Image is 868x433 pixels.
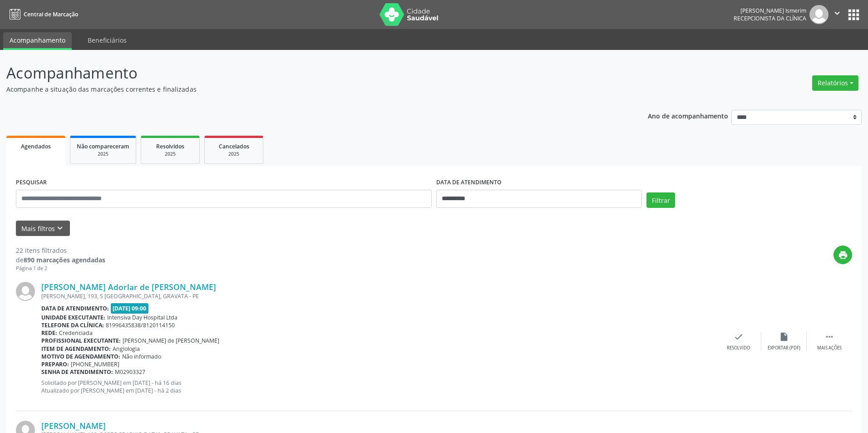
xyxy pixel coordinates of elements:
button: apps [846,7,862,23]
div: 22 itens filtrados [16,246,105,255]
div: Mais ações [817,345,842,351]
p: Ano de acompanhamento [648,110,728,121]
i: keyboard_arrow_down [55,223,65,233]
p: Acompanhamento [6,62,605,84]
b: Senha de atendimento: [41,368,113,376]
b: Motivo de agendamento: [41,353,120,360]
b: Item de agendamento: [41,345,111,353]
button: Filtrar [646,192,675,208]
span: Recepcionista da clínica [734,15,806,22]
span: Credenciada [59,329,93,337]
button: print [833,246,852,264]
b: Preparo: [41,360,69,368]
div: 2025 [77,151,129,157]
a: Beneficiários [81,32,133,48]
i: print [838,250,848,260]
button: Mais filtroskeyboard_arrow_down [16,221,70,236]
div: [PERSON_NAME] Ismerim [734,7,806,15]
div: de [16,255,105,265]
div: 2025 [148,151,193,157]
div: Resolvido [727,345,750,351]
button:  [829,5,846,24]
i:  [832,8,842,18]
i:  [824,332,834,342]
span: M02903327 [115,368,145,376]
div: 2025 [211,151,256,157]
span: Não informado [122,353,161,360]
div: Exportar (PDF) [768,345,800,351]
strong: 890 marcações agendadas [24,256,105,264]
i: check [734,332,744,342]
p: Acompanhe a situação das marcações correntes e finalizadas [6,84,605,94]
span: Central de Marcação [24,10,78,18]
a: [PERSON_NAME] Adorlar de [PERSON_NAME] [41,282,216,292]
a: Acompanhamento [3,32,72,50]
span: [PHONE_NUMBER] [71,360,119,368]
div: Página 1 de 2 [16,265,105,272]
div: [PERSON_NAME], 193, S [GEOGRAPHIC_DATA], GRAVATA - PE [41,292,716,300]
label: PESQUISAR [16,176,47,190]
span: 81996435838/8120114150 [106,321,175,329]
b: Telefone da clínica: [41,321,104,329]
img: img [809,5,829,24]
span: [DATE] 09:00 [111,303,149,314]
span: Cancelados [219,143,249,150]
b: Profissional executante: [41,337,121,344]
span: Intensiva Day Hospital Ltda [107,314,178,321]
span: Não compareceram [77,143,129,150]
span: Resolvidos [156,143,184,150]
a: Central de Marcação [6,7,78,22]
a: [PERSON_NAME] [41,421,106,431]
span: Angiologia [113,345,140,353]
p: Solicitado por [PERSON_NAME] em [DATE] - há 16 dias Atualizado por [PERSON_NAME] em [DATE] - há 2... [41,379,716,394]
button: Relatórios [812,75,858,91]
b: Data de atendimento: [41,305,109,312]
b: Unidade executante: [41,314,105,321]
label: DATA DE ATENDIMENTO [436,176,502,190]
b: Rede: [41,329,57,337]
img: img [16,282,35,301]
span: Agendados [21,143,51,150]
span: [PERSON_NAME] de [PERSON_NAME] [123,337,219,344]
i: insert_drive_file [779,332,789,342]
